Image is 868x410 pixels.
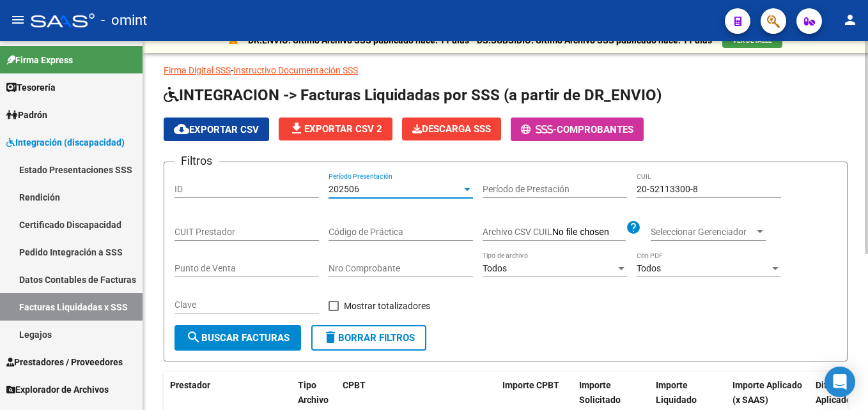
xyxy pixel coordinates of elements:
button: Buscar Facturas [174,325,301,351]
p: - [164,63,848,77]
span: Explorador de Archivos [6,383,109,397]
span: Importe CPBT [502,380,559,390]
button: -Comprobantes [511,118,644,141]
span: CPBT [343,380,366,390]
button: Exportar CSV [164,118,269,141]
span: Prestador [170,380,210,390]
button: Borrar Filtros [311,325,426,351]
span: Todos [483,263,507,273]
span: Exportar CSV 2 [289,123,382,135]
mat-icon: file_download [289,121,304,136]
span: Comprobantes [557,124,633,135]
span: Exportar CSV [174,124,259,135]
span: Importe Solicitado [579,380,621,405]
span: Buscar Facturas [186,332,290,344]
span: Descarga SSS [412,123,491,135]
span: - [521,124,557,135]
span: Firma Express [6,53,73,67]
span: Tipo Archivo [298,380,329,405]
a: Firma Digital SSS [164,65,231,75]
mat-icon: person [842,12,858,27]
button: VER DETALLE [722,34,782,48]
a: Instructivo Documentación SSS [233,65,358,75]
span: Padrón [6,108,47,122]
mat-icon: help [626,220,641,235]
button: Exportar CSV 2 [279,118,392,140]
mat-icon: menu [10,12,26,27]
input: Archivo CSV CUIL [552,227,626,238]
span: Seleccionar Gerenciador [651,227,754,238]
button: Descarga SSS [402,118,501,140]
span: - omint [101,6,147,34]
span: Tesorería [6,80,56,95]
div: Open Intercom Messenger [825,367,855,397]
mat-icon: cloud_download [174,121,189,137]
span: Todos [637,263,661,273]
span: Mostrar totalizadores [344,298,430,314]
mat-icon: search [186,330,201,345]
h3: Filtros [174,152,219,170]
mat-icon: delete [323,330,338,345]
span: Integración (discapacidad) [6,135,125,149]
span: Importe Liquidado [656,380,697,405]
span: Archivo CSV CUIL [483,227,552,237]
span: INTEGRACION -> Facturas Liquidadas por SSS (a partir de DR_ENVIO) [164,86,662,104]
span: Importe Aplicado (x SAAS) [732,380,802,405]
span: 202506 [329,184,359,194]
span: Borrar Filtros [323,332,415,344]
span: Prestadores / Proveedores [6,355,123,369]
app-download-masive: Descarga masiva de comprobantes (adjuntos) [402,118,501,141]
